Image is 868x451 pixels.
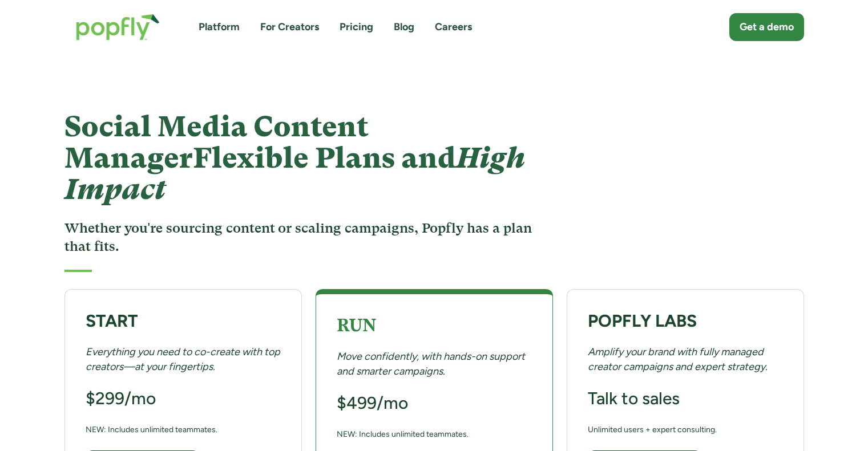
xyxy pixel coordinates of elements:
h3: $299/mo [86,388,156,409]
h3: Whether you're sourcing content or scaling campaigns, Popfly has a plan that fits. [64,219,538,256]
a: Get a demo [729,13,804,41]
div: NEW: Includes unlimited teammates. [337,427,469,441]
div: NEW: Includes unlimited teammates. [86,422,217,437]
em: Amplify your brand with fully managed creator campaigns and expert strategy. [588,346,768,372]
a: Careers [435,20,472,34]
h1: Social Media Content Manager [64,111,538,205]
strong: START [86,310,138,331]
a: home [64,2,171,52]
strong: POPFLY LABS [588,310,697,331]
em: High Impact [64,141,525,206]
a: Blog [394,20,414,34]
em: Everything you need to co-create with top creators—at your fingertips. [86,346,280,372]
a: Pricing [340,20,373,34]
span: Flexible Plans and [64,141,525,206]
strong: RUN [337,315,376,335]
div: Unlimited users + expert consulting. [588,422,717,437]
h3: $499/mo [337,392,408,414]
h3: Talk to sales [588,388,680,409]
a: For Creators [260,20,319,34]
em: Move confidently, with hands-on support and smarter campaigns. [337,350,525,377]
div: Get a demo [740,20,794,34]
a: Platform [199,20,240,34]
